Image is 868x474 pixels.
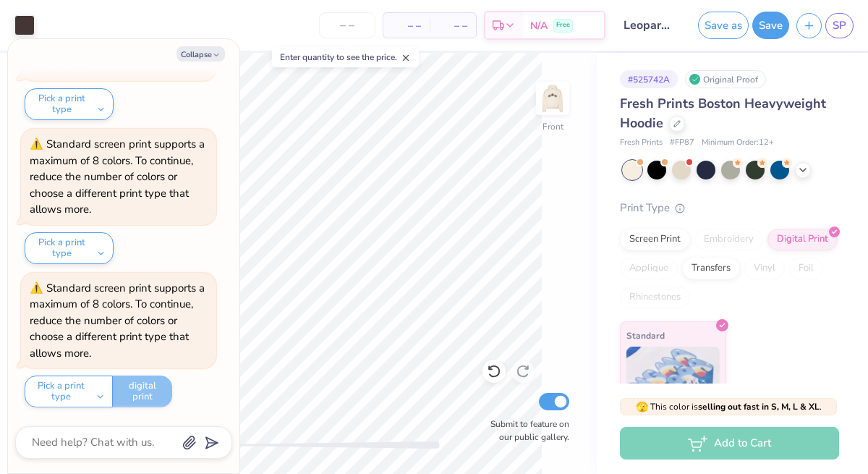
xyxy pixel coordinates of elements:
[833,17,846,34] span: SP
[30,137,205,216] div: Standard screen print supports a maximum of 8 colors. To continue, reduce the number of colors or...
[767,229,838,250] div: Digital Print
[636,400,822,413] span: This color is .
[626,347,720,419] img: Standard
[319,12,375,38] input: – –
[825,13,854,38] a: SP
[438,18,467,33] span: – –
[25,376,113,407] button: Pick a print type
[538,84,567,113] img: Front
[272,47,419,67] div: Enter quantity to see the price.
[789,258,823,279] div: Foil
[626,328,665,343] span: Standard
[620,70,678,88] div: # 525742A
[636,400,648,414] span: 🫣
[25,232,114,264] button: Pick a print type
[698,401,820,412] strong: selling out fast in S, M, L & XL
[670,137,694,149] span: # FP87
[176,46,225,62] button: Collapse
[392,18,421,33] span: – –
[556,20,570,30] span: Free
[752,12,789,39] button: Save
[685,70,766,88] div: Original Proof
[542,120,563,133] div: Front
[613,11,684,40] input: Untitled Design
[698,12,749,39] button: Save as
[530,18,548,33] span: N/A
[702,137,774,149] span: Minimum Order: 12 +
[682,258,740,279] div: Transfers
[620,287,690,308] div: Rhinestones
[620,229,690,250] div: Screen Print
[620,95,826,132] span: Fresh Prints Boston Heavyweight Hoodie
[620,200,839,216] div: Print Type
[25,88,114,120] button: Pick a print type
[620,137,663,149] span: Fresh Prints
[694,229,763,250] div: Embroidery
[482,418,569,444] label: Submit to feature on our public gallery.
[620,258,678,279] div: Applique
[30,281,205,360] div: Standard screen print supports a maximum of 8 colors. To continue, reduce the number of colors or...
[744,258,785,279] div: Vinyl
